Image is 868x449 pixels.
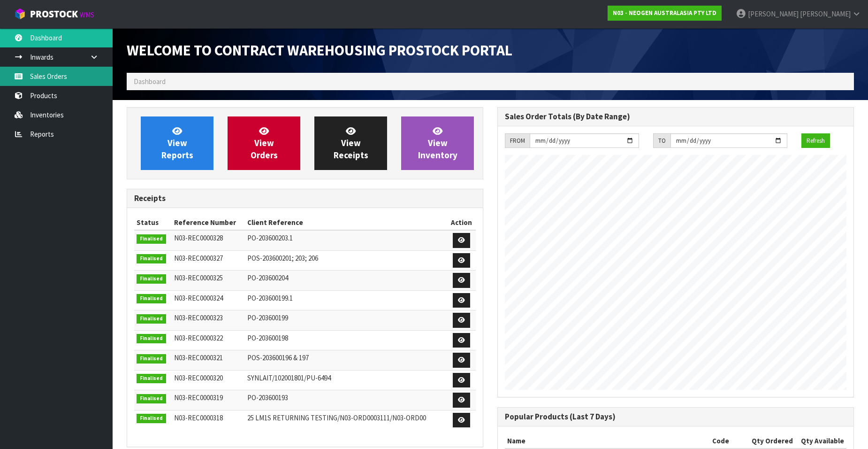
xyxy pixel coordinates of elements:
th: Status [134,215,172,230]
span: Finalised [137,414,166,423]
span: View Orders [251,125,278,161]
button: Refresh [801,133,830,148]
span: N03-REC0000321 [174,353,223,362]
th: Name [505,434,710,449]
span: 25 LM1S RETURNING TESTING/N03-ORD0003111/N03-ORD00 [247,413,426,422]
h3: Popular Products (Last 7 Days) [505,412,846,421]
span: N03-REC0000320 [174,373,223,382]
span: View Inventory [418,125,457,161]
a: ViewReceipts [314,116,387,170]
span: Finalised [137,334,166,343]
span: Finalised [137,274,166,284]
small: WMS [80,10,94,19]
span: Finalised [137,294,166,303]
th: Reference Number [172,215,245,230]
span: N03-REC0000318 [174,413,223,422]
th: Client Reference [245,215,447,230]
th: Code [710,434,746,449]
img: cube-alt.png [14,8,26,20]
th: Action [447,215,476,230]
span: Finalised [137,374,166,383]
span: [PERSON_NAME] [800,9,851,18]
a: ViewOrders [228,116,300,170]
span: Finalised [137,394,166,403]
strong: N03 - NEOGEN AUSTRALASIA PTY LTD [613,9,716,17]
span: Finalised [137,314,166,324]
span: ProStock [30,8,78,20]
span: Finalised [137,254,166,263]
span: SYNLAIT/102001801/PU-6494 [247,373,331,382]
span: POS-203600201; 203; 206 [247,254,318,263]
span: Finalised [137,354,166,364]
span: N03-REC0000327 [174,254,223,263]
span: N03-REC0000328 [174,233,223,242]
span: N03-REC0000319 [174,393,223,402]
span: PO-203600198 [247,333,288,342]
span: View Receipts [334,125,368,161]
span: PO-203600203.1 [247,233,293,242]
a: ViewInventory [401,116,474,170]
span: PO-203600193 [247,393,288,402]
div: FROM [505,133,530,148]
th: Qty Ordered [746,434,795,449]
span: PO-203600204 [247,273,288,282]
span: PO-203600199 [247,313,288,322]
span: N03-REC0000324 [174,294,223,302]
span: [PERSON_NAME] [748,9,799,18]
h3: Sales Order Totals (By Date Range) [505,112,846,121]
span: N03-REC0000322 [174,333,223,342]
span: Welcome to Contract Warehousing ProStock Portal [127,41,512,60]
a: ViewReports [141,116,213,170]
span: POS-203600196 & 197 [247,353,309,362]
span: Dashboard [134,77,166,86]
div: TO [653,133,670,148]
span: View Reports [161,125,193,161]
th: Qty Available [795,434,846,449]
span: N03-REC0000325 [174,273,223,282]
span: N03-REC0000323 [174,313,223,322]
span: Finalised [137,234,166,244]
span: PO-203600199.1 [247,294,293,302]
h3: Receipts [134,194,476,203]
